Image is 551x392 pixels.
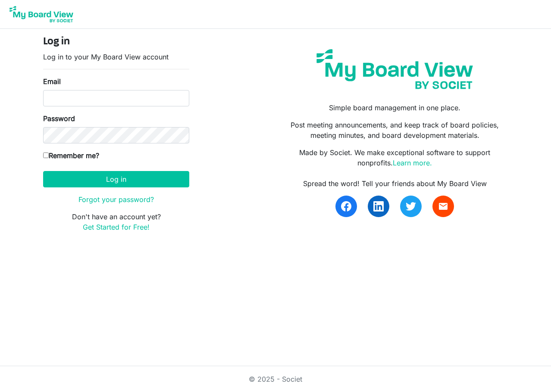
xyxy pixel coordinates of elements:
[406,201,416,212] img: twitter.svg
[43,150,99,161] label: Remember me?
[78,195,154,204] a: Forgot your password?
[43,171,189,187] button: Log in
[83,223,150,231] a: Get Started for Free!
[43,212,189,232] p: Don't have an account yet?
[373,201,384,212] img: linkedin.svg
[43,113,75,124] label: Password
[43,52,189,62] p: Log in to your My Board View account
[282,103,508,113] p: Simple board management in one place.
[43,76,61,87] label: Email
[282,120,508,140] p: Post meeting announcements, and keep track of board policies, meeting minutes, and board developm...
[7,3,76,25] img: My Board View Logo
[341,201,351,212] img: facebook.svg
[310,43,479,96] img: my-board-view-societ.svg
[43,152,49,158] input: Remember me?
[282,178,508,189] div: Spread the word! Tell your friends about My Board View
[432,196,454,217] a: email
[282,147,508,168] p: Made by Societ. We make exceptional software to support nonprofits.
[249,375,302,383] a: © 2025 - Societ
[438,201,448,212] span: email
[43,36,189,48] h4: Log in
[393,159,432,167] a: Learn more.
